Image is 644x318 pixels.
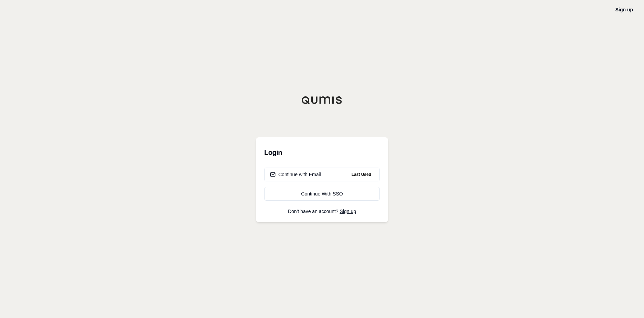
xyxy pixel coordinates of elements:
[264,168,380,181] button: Continue with EmailLast Used
[264,146,380,159] h3: Login
[270,190,374,197] div: Continue With SSO
[340,209,356,214] a: Sign up
[615,7,633,12] a: Sign up
[264,209,380,214] p: Don't have an account?
[349,170,374,179] span: Last Used
[270,171,321,178] div: Continue with Email
[264,187,380,201] a: Continue With SSO
[301,96,343,104] img: Qumis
